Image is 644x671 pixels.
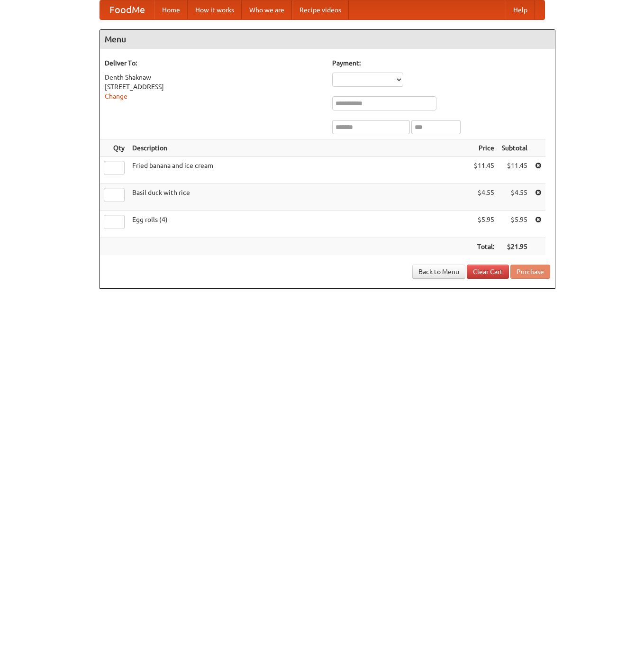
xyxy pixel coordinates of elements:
a: How it works [188,0,242,19]
h5: Payment: [332,58,550,68]
td: $5.95 [498,211,531,238]
div: [STREET_ADDRESS] [105,82,323,92]
td: Basil duck with rice [128,184,470,211]
h4: Menu [100,30,555,49]
th: Description [128,139,470,157]
a: Back to Menu [412,265,465,279]
td: $4.55 [470,184,498,211]
td: Egg rolls (4) [128,211,470,238]
td: $11.45 [498,157,531,184]
a: Change [105,92,127,100]
th: $21.95 [498,238,531,256]
th: Qty [100,139,128,157]
th: Total: [470,238,498,256]
td: $4.55 [498,184,531,211]
div: Denth Shaknaw [105,73,323,82]
th: Subtotal [498,139,531,157]
td: $5.95 [470,211,498,238]
a: Who we are [242,0,292,19]
button: Purchase [510,265,550,279]
a: Home [154,0,188,19]
h5: Deliver To: [105,58,323,68]
td: $11.45 [470,157,498,184]
a: Help [506,0,535,19]
td: Fried banana and ice cream [128,157,470,184]
a: Clear Cart [467,265,509,279]
a: Recipe videos [292,0,349,19]
a: FoodMe [100,0,154,19]
th: Price [470,139,498,157]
